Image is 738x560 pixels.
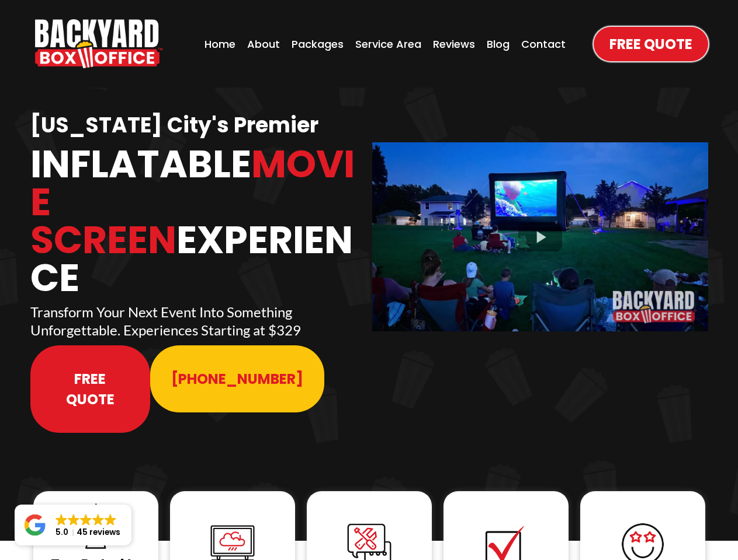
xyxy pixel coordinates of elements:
a: Service Area [352,33,425,55]
a: About [244,33,283,55]
p: Transform Your Next Event Into Something Unforgettable. Experiences Starting at $329 [30,303,366,339]
a: Reviews [429,33,479,55]
a: Contact [518,33,569,55]
a: Home [201,33,239,55]
img: Backyard Box Office [35,19,162,68]
a: 913-214-1202 [150,345,324,412]
a: Free Quote [30,345,151,433]
span: Free Quote [51,369,130,409]
h1: [US_STATE] City's Premier [30,112,366,139]
span: [PHONE_NUMBER] [171,369,303,389]
span: Free Quote [609,34,692,54]
a: https://www.backyardboxoffice.com [35,19,162,68]
a: Blog [483,33,513,55]
h1: Inflatable Experience [30,145,366,297]
a: Packages [288,33,347,55]
a: Close GoogleGoogleGoogleGoogleGoogle 5.045 reviews [15,505,131,545]
a: Free Quote [594,27,708,61]
span: Movie Screen [30,138,355,267]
